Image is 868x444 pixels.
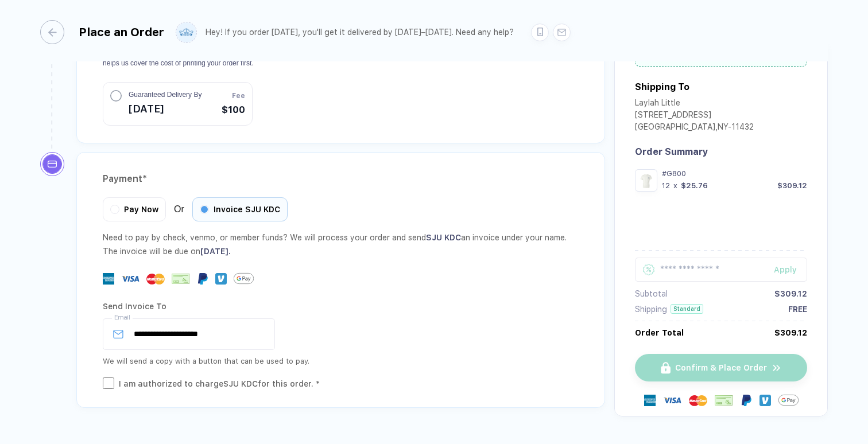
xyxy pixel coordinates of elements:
[222,103,245,117] span: $100
[103,82,253,126] button: Guaranteed Delivery By[DATE]Fee$100
[662,169,807,178] div: #G800
[635,81,689,92] div: Shipping To
[638,172,654,189] img: 7612a88c-c4d9-41a6-83fa-6184dcd540cd_nt_front_1755653700684.jpg
[192,197,288,221] div: Invoice SJU KDC
[214,205,280,214] span: Invoice SJU KDC
[671,304,703,314] div: Standard
[79,25,164,39] div: Place an Order
[129,89,201,100] span: Guaranteed Delivery By
[635,110,754,122] div: [STREET_ADDRESS]
[662,181,670,190] div: 12
[635,289,668,298] div: Subtotal
[774,328,807,337] div: $309.12
[103,197,288,221] div: Or
[635,328,684,337] div: Order Total
[635,122,754,134] div: [GEOGRAPHIC_DATA] , NY - 11432
[103,297,579,316] div: Send Invoice To
[635,146,807,157] div: Order Summary
[788,305,807,314] div: FREE
[200,247,231,256] span: [DATE] .
[146,270,165,288] img: master-card
[129,100,201,118] span: [DATE]
[774,289,807,298] div: $309.12
[681,181,708,190] div: $25.76
[119,377,320,390] div: I am authorized to charge SJU KDC for this order. *
[426,233,461,242] span: SJU KDC
[635,98,754,110] div: Laylah Little
[777,181,807,190] div: $309.12
[741,395,752,406] img: Paypal
[124,205,158,214] span: Pay Now
[663,391,681,410] img: visa
[176,22,196,42] img: user profile
[759,258,807,282] button: Apply
[103,170,579,188] div: Payment
[103,197,166,221] div: Pay Now
[206,28,514,37] div: Hey! If you order [DATE], you'll get it delivered by [DATE]–[DATE]. Need any help?
[172,273,190,285] img: cheque
[103,273,114,285] img: express
[215,273,227,285] img: Venmo
[197,273,208,285] img: Paypal
[103,355,579,368] div: We will send a copy with a button that can be used to pay.
[635,305,667,314] div: Shipping
[672,181,679,190] div: x
[778,390,799,410] img: GPay
[103,231,579,258] div: Need to pay by check, venmo, or member funds? We will process your order and send an invoice unde...
[121,270,139,288] img: visa
[715,395,733,406] img: cheque
[689,391,707,410] img: master-card
[759,395,771,406] img: Venmo
[232,91,245,101] span: Fee
[774,265,807,274] div: Apply
[644,395,656,406] img: express
[234,268,254,289] img: GPay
